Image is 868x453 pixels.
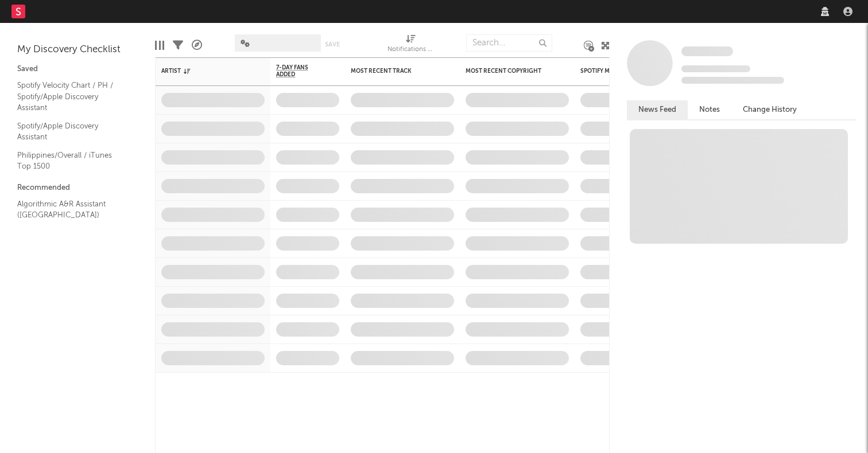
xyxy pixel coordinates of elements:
button: Notes [688,100,731,119]
button: News Feed [627,100,688,119]
div: Most Recent Track [351,68,437,75]
div: Notifications (Artist) [387,43,433,57]
span: Tracking Since: [DATE] [681,65,750,72]
button: Change History [731,100,808,119]
button: Save [325,41,340,48]
a: Spotify Track Velocity Chart / PH [17,227,126,251]
div: Artist [161,68,247,75]
a: Spotify Velocity Chart / PH / Spotify/Apple Discovery Assistant [17,79,126,114]
a: Algorithmic A&R Assistant ([GEOGRAPHIC_DATA]) [17,198,126,221]
span: 7-Day Fans Added [276,64,322,78]
div: A&R Pipeline [192,29,202,62]
div: Recommended [17,181,138,195]
span: Some Artist [681,46,733,56]
div: Filters [173,29,183,62]
div: My Discovery Checklist [17,43,138,57]
div: Saved [17,63,138,76]
a: Spotify/Apple Discovery Assistant [17,120,126,143]
input: Search... [466,34,552,52]
div: Spotify Monthly Listeners [580,68,666,75]
a: Philippines/Overall / iTunes Top 1500 [17,149,126,173]
div: Most Recent Copyright [466,68,552,75]
span: 0 fans last week [681,77,784,84]
a: Some Artist [681,46,733,57]
div: Edit Columns [155,29,164,62]
div: Notifications (Artist) [387,29,433,62]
